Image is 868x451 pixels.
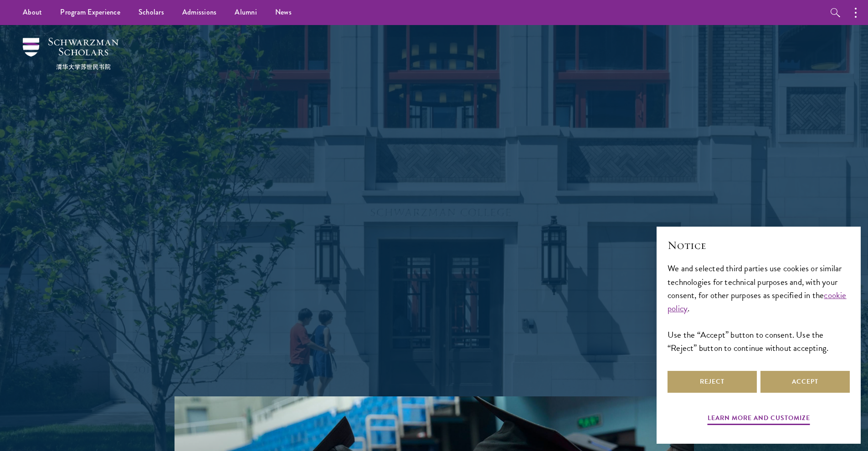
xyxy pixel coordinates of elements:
h2: Notice [668,238,850,253]
button: Learn more and customize [708,412,810,426]
div: We and selected third parties use cookies or similar technologies for technical purposes and, wit... [668,262,850,354]
button: Accept [760,371,850,393]
button: Reject [668,371,757,393]
img: Schwarzman Scholars [23,38,118,70]
a: cookie policy [668,289,847,315]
